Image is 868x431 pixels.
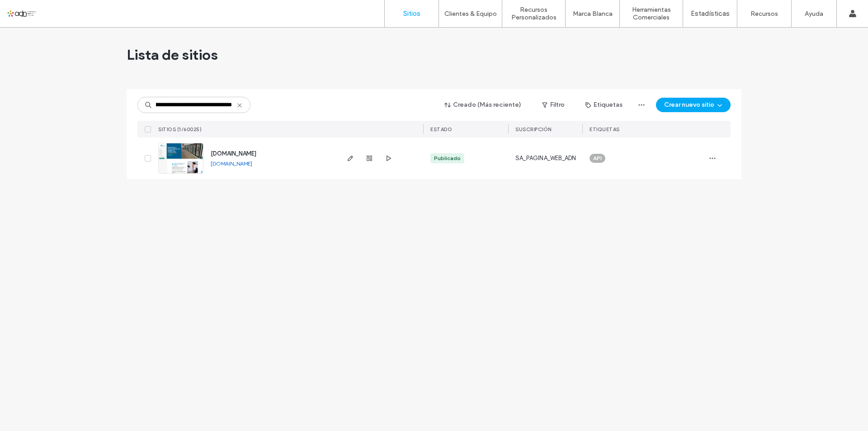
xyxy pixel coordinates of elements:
label: Recursos Personalizados [502,6,565,21]
button: Etiquetas [577,98,631,112]
label: Clientes & Equipo [444,10,497,18]
span: ESTADO [430,126,452,133]
span: Lista de sitios [127,46,218,64]
label: Marca Blanca [573,10,613,18]
label: Recursos [750,10,778,18]
button: Filtro [533,98,574,112]
span: ETIQUETAS [590,126,620,133]
a: [DOMAIN_NAME] [211,160,252,167]
button: Crear nuevo sitio [656,98,731,112]
span: Suscripción [515,126,552,133]
label: Estadísticas [691,9,730,18]
span: SITIOS (1/60025) [158,126,202,133]
div: Publicado [434,154,461,162]
span: API [593,154,602,162]
span: Ayuda [19,6,44,14]
label: Sitios [403,9,420,18]
label: Herramientas Comerciales [620,6,683,21]
label: Ayuda [805,10,823,18]
a: [DOMAIN_NAME] [211,150,256,157]
span: SA_PAGINA_WEB_ADN [515,154,576,163]
button: Creado (Más reciente) [437,98,529,112]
